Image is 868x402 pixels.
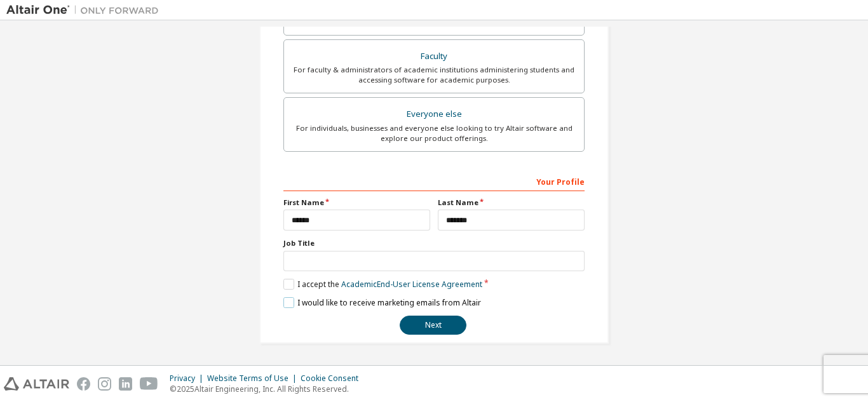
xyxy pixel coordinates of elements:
img: facebook.svg [77,377,90,391]
label: First Name [283,198,430,208]
div: Cookie Consent [301,373,366,384]
label: I would like to receive marketing emails from Altair [283,297,481,308]
img: Altair One [6,4,165,17]
div: Website Terms of Use [207,373,301,384]
a: Academic End-User License Agreement [341,279,482,290]
div: For faculty & administrators of academic institutions administering students and accessing softwa... [292,65,576,85]
div: Privacy [170,373,207,384]
img: linkedin.svg [119,377,132,391]
label: Job Title [283,238,585,248]
img: youtube.svg [140,377,158,391]
div: For individuals, businesses and everyone else looking to try Altair software and explore our prod... [292,123,576,144]
div: Your Profile [283,171,585,191]
img: altair_logo.svg [4,377,69,391]
label: I accept the [283,279,482,290]
button: Next [400,316,466,335]
div: Everyone else [292,105,576,123]
div: Faculty [292,48,576,65]
img: instagram.svg [98,377,111,391]
p: © 2025 Altair Engineering, Inc. All Rights Reserved. [170,384,366,394]
label: Last Name [438,198,585,208]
